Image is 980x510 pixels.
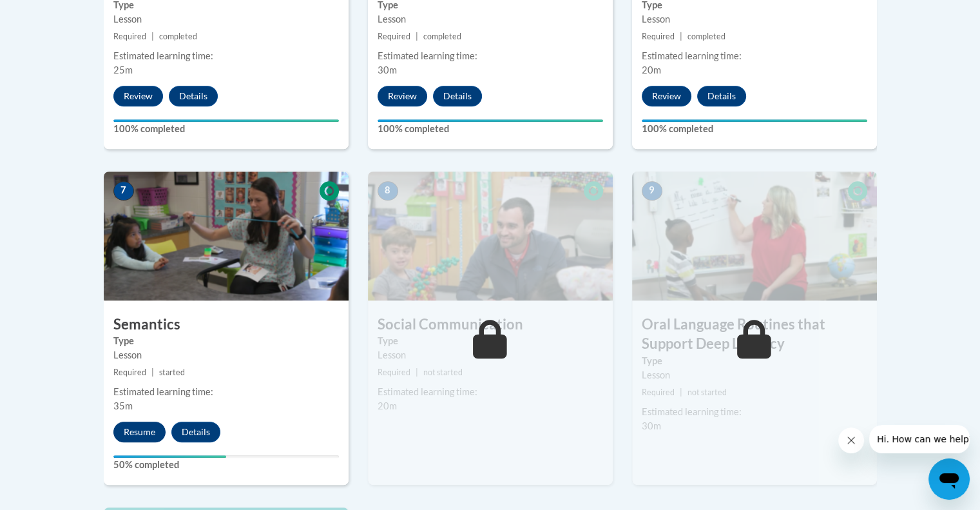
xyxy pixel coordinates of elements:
[378,348,603,362] div: Lesson
[416,32,418,41] span: |
[113,458,339,472] label: 50% completed
[687,32,725,41] span: completed
[113,385,339,399] div: Estimated learning time:
[869,425,970,453] iframe: Message from company
[113,122,339,136] label: 100% completed
[113,86,163,106] button: Review
[378,12,603,26] div: Lesson
[378,334,603,348] label: Type
[642,405,867,419] div: Estimated learning time:
[642,49,867,63] div: Estimated learning time:
[113,49,339,63] div: Estimated learning time:
[642,119,867,122] div: Your progress
[378,400,397,411] span: 20m
[159,368,185,377] span: started
[642,387,675,397] span: Required
[378,385,603,399] div: Estimated learning time:
[8,9,104,19] span: Hi. How can we help?
[113,64,133,75] span: 25m
[433,86,482,106] button: Details
[642,420,661,431] span: 30m
[368,172,613,300] img: Course Image
[680,32,682,41] span: |
[642,32,675,41] span: Required
[104,172,349,300] img: Course Image
[113,119,339,122] div: Your progress
[113,455,226,458] div: Your progress
[378,86,427,106] button: Review
[632,172,877,300] img: Course Image
[378,32,410,41] span: Required
[113,334,339,348] label: Type
[423,32,461,41] span: completed
[642,12,867,26] div: Lesson
[928,458,970,500] iframe: Button to launch messaging window
[171,422,220,442] button: Details
[113,12,339,26] div: Lesson
[642,86,691,106] button: Review
[642,181,662,201] span: 9
[416,368,418,377] span: |
[838,427,864,453] iframe: Close message
[378,181,398,201] span: 8
[378,368,410,377] span: Required
[632,315,877,355] h3: Oral Language Routines that Support Deep Literacy
[378,64,397,75] span: 30m
[159,32,197,41] span: completed
[151,368,154,377] span: |
[423,368,463,377] span: not started
[368,315,613,335] h3: Social Communication
[104,315,349,335] h3: Semantics
[680,387,682,397] span: |
[642,122,867,136] label: 100% completed
[378,49,603,63] div: Estimated learning time:
[642,368,867,382] div: Lesson
[697,86,746,106] button: Details
[378,119,603,122] div: Your progress
[113,400,133,411] span: 35m
[113,181,134,201] span: 7
[113,32,146,41] span: Required
[687,387,727,397] span: not started
[151,32,154,41] span: |
[642,64,661,75] span: 20m
[113,368,146,377] span: Required
[113,348,339,362] div: Lesson
[378,122,603,136] label: 100% completed
[169,86,218,106] button: Details
[642,354,867,368] label: Type
[113,422,166,442] button: Resume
